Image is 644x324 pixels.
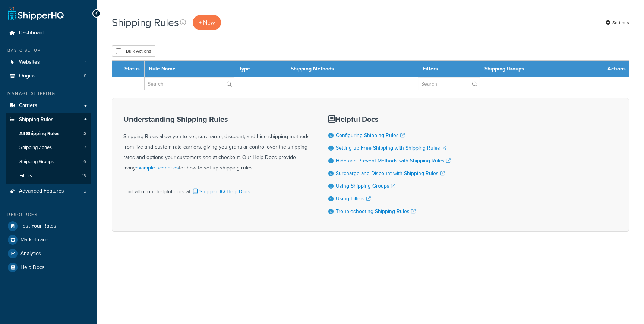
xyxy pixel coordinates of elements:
[6,99,91,112] a: Carriers
[6,69,91,83] a: Origins 8
[6,69,91,83] li: Origins
[20,264,45,271] span: Help Docs
[112,15,179,30] h1: Shipping Rules
[199,18,215,27] span: + New
[136,164,179,172] a: example scenarios
[83,131,86,137] span: 2
[123,181,310,197] div: Find all of our helpful docs at:
[336,182,395,190] a: Using Shipping Groups
[6,47,91,54] div: Basic Setup
[20,223,56,229] span: Test Your Rates
[480,61,603,77] th: Shipping Groups
[19,159,54,165] span: Shipping Groups
[20,251,41,257] span: Analytics
[6,184,91,198] li: Advanced Features
[84,188,86,194] span: 2
[603,61,629,77] th: Actions
[6,261,91,274] a: Help Docs
[6,26,91,40] a: Dashboard
[145,61,234,77] th: Rule Name
[192,188,251,196] a: ShipperHQ Help Docs
[6,127,91,141] li: All Shipping Rules
[6,169,91,183] li: Filters
[82,173,86,179] span: 13
[6,113,91,184] li: Shipping Rules
[6,113,91,127] a: Shipping Rules
[19,73,36,79] span: Origins
[84,144,86,151] span: 7
[6,169,91,183] a: Filters 13
[336,207,416,215] a: Troubleshooting Shipping Rules
[336,144,446,152] a: Setting up Free Shipping with Shipping Rules
[336,131,405,139] a: Configuring Shipping Rules
[6,155,91,169] li: Shipping Groups
[6,184,91,198] a: Advanced Features 2
[193,15,221,30] a: + New
[19,117,54,123] span: Shipping Rules
[84,73,86,79] span: 8
[145,77,234,90] input: Search
[234,61,286,77] th: Type
[6,55,91,69] a: Websites 1
[6,212,91,218] div: Resources
[418,61,480,77] th: Filters
[19,102,37,109] span: Carriers
[418,77,480,90] input: Search
[6,219,91,233] a: Test Your Rates
[6,247,91,260] a: Analytics
[606,18,629,28] a: Settings
[8,6,64,20] a: ShipperHQ Home
[19,173,32,179] span: Filters
[19,188,64,194] span: Advanced Features
[85,59,86,66] span: 1
[123,115,310,173] div: Shipping Rules allow you to set, surcharge, discount, and hide shipping methods from live and cus...
[6,155,91,169] a: Shipping Groups 9
[120,61,145,77] th: Status
[19,30,44,36] span: Dashboard
[6,141,91,155] li: Shipping Zones
[336,157,451,165] a: Hide and Prevent Methods with Shipping Rules
[6,233,91,247] a: Marketplace
[123,115,310,123] h3: Understanding Shipping Rules
[6,90,91,97] div: Manage Shipping
[83,159,86,165] span: 9
[336,169,445,177] a: Surcharge and Discount with Shipping Rules
[112,45,155,57] button: Bulk Actions
[19,59,40,66] span: Websites
[19,144,52,151] span: Shipping Zones
[286,61,418,77] th: Shipping Methods
[19,131,59,137] span: All Shipping Rules
[20,237,48,243] span: Marketplace
[6,55,91,69] li: Websites
[336,195,371,203] a: Using Filters
[328,115,451,123] h3: Helpful Docs
[6,127,91,141] a: All Shipping Rules 2
[6,141,91,155] a: Shipping Zones 7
